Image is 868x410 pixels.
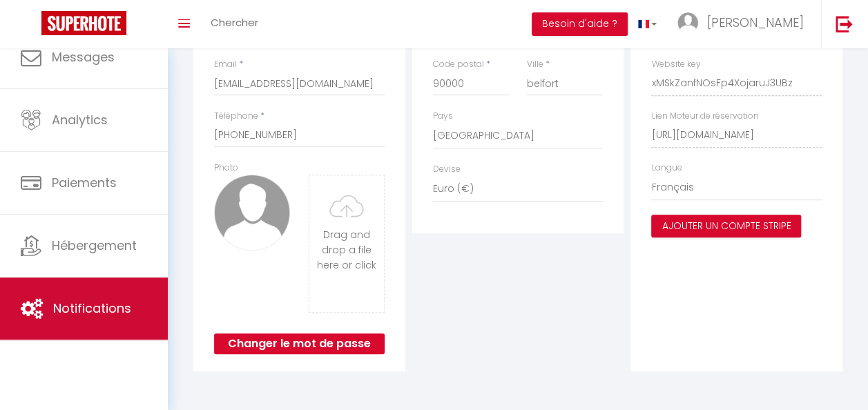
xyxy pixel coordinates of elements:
[214,110,258,123] label: Téléphone
[651,162,682,175] label: Langue
[214,162,238,175] label: Photo
[651,110,758,123] label: Lien Moteur de réservation
[527,58,543,71] label: Ville
[41,11,126,35] img: Super Booking
[836,15,853,32] img: logout
[214,175,290,251] img: avatar.png
[52,48,115,66] span: Messages
[52,111,108,128] span: Analytics
[214,333,385,354] button: Changer le mot de passe
[433,163,461,176] label: Devise
[52,237,137,254] span: Hébergement
[433,110,453,123] label: Pays
[532,12,628,36] button: Besoin d'aide ?
[651,215,801,238] button: Ajouter un compte Stripe
[52,174,117,191] span: Paiements
[53,300,131,317] span: Notifications
[707,14,804,31] span: [PERSON_NAME]
[11,6,52,47] button: Ouvrir le widget de chat LiveChat
[214,58,237,71] label: Email
[651,58,700,71] label: Website key
[433,58,484,71] label: Code postal
[677,12,698,33] img: ...
[211,15,258,30] span: Chercher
